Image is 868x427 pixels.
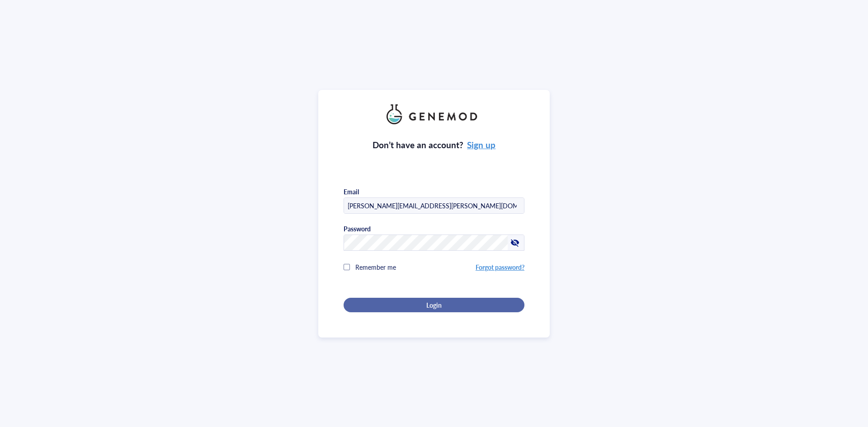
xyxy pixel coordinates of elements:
[344,188,359,196] div: Email
[355,263,396,272] span: Remember me
[344,225,371,233] div: Password
[344,298,524,312] button: Login
[467,139,495,151] a: Sign up
[387,104,481,124] img: genemod_logo_light-BcqUzbGq.png
[476,263,524,272] a: Forgot password?
[426,301,442,309] span: Login
[373,139,496,151] div: Don’t have an account?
